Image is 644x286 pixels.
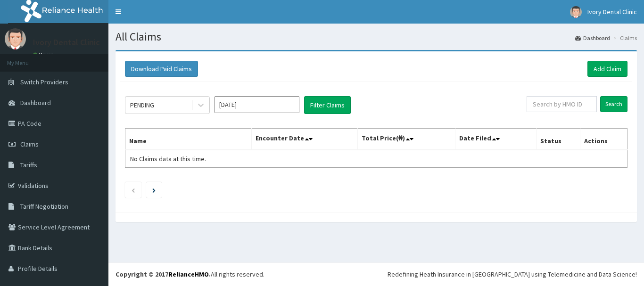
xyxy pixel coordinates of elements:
[455,129,537,150] th: Date Filed
[388,270,637,279] div: Redefining Heath Insurance in [GEOGRAPHIC_DATA] using Telemedicine and Data Science!
[20,98,51,107] span: Dashboard
[5,28,26,49] img: User Image
[125,129,252,150] th: Name
[20,78,68,86] span: Switch Providers
[130,155,206,163] span: No Claims data at this time.
[33,51,56,58] a: Online
[611,34,637,42] li: Claims
[600,96,627,112] input: Search
[580,129,627,150] th: Actions
[131,186,135,194] a: Previous page
[527,96,597,112] input: Search by HMO ID
[20,140,39,148] span: Claims
[570,6,582,18] img: User Image
[116,270,211,278] strong: Copyright © 2017 .
[20,161,37,169] span: Tariffs
[130,100,154,110] div: PENDING
[575,34,610,42] a: Dashboard
[168,270,209,278] a: RelianceHMO
[587,8,637,16] span: Ivory Dental Clinic
[125,61,198,77] button: Download Paid Claims
[252,129,357,150] th: Encounter Date
[33,38,100,47] p: Ivory Dental Clinic
[152,186,156,194] a: Next page
[537,129,580,150] th: Status
[587,61,627,77] a: Add Claim
[108,262,644,286] footer: All rights reserved.
[215,96,299,113] input: Select Month and Year
[357,129,455,150] th: Total Price(₦)
[304,96,351,114] button: Filter Claims
[116,31,637,43] h1: All Claims
[20,202,68,211] span: Tariff Negotiation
